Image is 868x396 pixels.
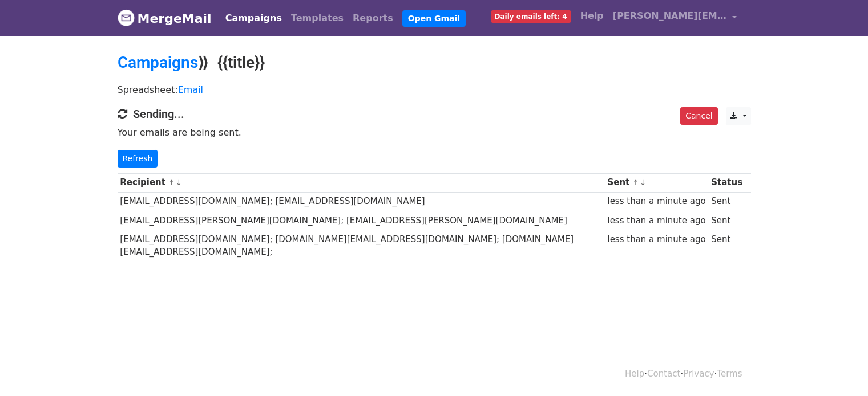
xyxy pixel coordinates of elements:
a: Contact [647,369,680,379]
td: Sent [708,192,745,211]
div: less than a minute ago [607,195,705,208]
div: less than a minute ago [607,214,705,227]
a: Help [625,369,644,379]
a: ↑ [168,178,175,187]
span: Daily emails left: 4 [491,10,571,23]
a: Help [576,5,608,27]
a: Refresh [118,150,158,168]
a: [PERSON_NAME][EMAIL_ADDRESS][DOMAIN_NAME] [608,5,742,31]
a: ↓ [640,178,646,187]
div: less than a minute ago [607,233,705,246]
th: Recipient [118,173,605,192]
p: Your emails are being sent. [118,126,751,138]
a: Reports [348,7,398,30]
a: ↓ [176,178,182,187]
th: Status [708,173,745,192]
a: Email [178,84,203,95]
a: Open Gmail [402,10,466,27]
h4: Sending... [118,107,751,121]
td: [EMAIL_ADDRESS][DOMAIN_NAME]; [EMAIL_ADDRESS][DOMAIN_NAME] [118,192,605,211]
a: Campaigns [118,53,198,72]
th: Sent [605,173,709,192]
h2: ⟫ {{title}} [118,53,751,72]
span: [PERSON_NAME][EMAIL_ADDRESS][DOMAIN_NAME] [613,9,727,23]
p: Spreadsheet: [118,84,751,96]
td: Sent [708,211,745,230]
a: Cancel [680,107,717,125]
img: MergeMail logo [118,9,135,26]
td: Sent [708,230,745,261]
a: Privacy [683,369,714,379]
a: Terms [717,369,742,379]
a: Templates [286,7,348,30]
a: ↑ [633,178,639,187]
a: MergeMail [118,6,212,30]
td: [EMAIL_ADDRESS][PERSON_NAME][DOMAIN_NAME]; [EMAIL_ADDRESS][PERSON_NAME][DOMAIN_NAME] [118,211,605,230]
td: [EMAIL_ADDRESS][DOMAIN_NAME]; [DOMAIN_NAME][EMAIL_ADDRESS][DOMAIN_NAME]; [DOMAIN_NAME][EMAIL_ADDR... [118,230,605,261]
a: Campaigns [221,7,286,30]
a: Daily emails left: 4 [486,5,576,27]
